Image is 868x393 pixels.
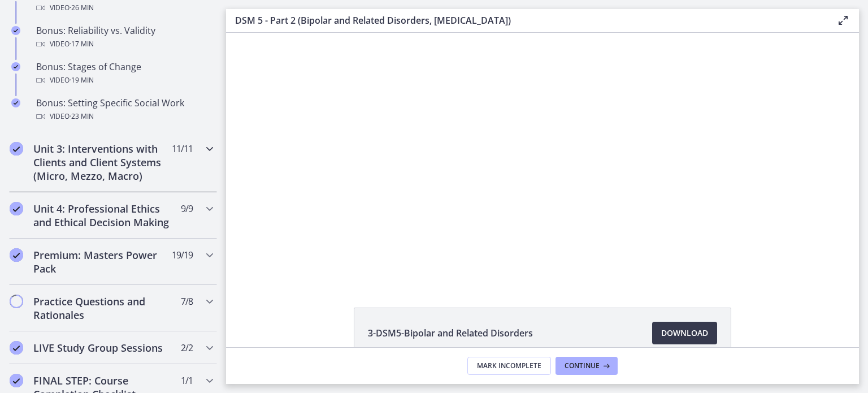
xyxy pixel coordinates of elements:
[368,326,533,340] span: 3-DSM5-Bipolar and Related Disorders
[226,33,859,282] iframe: Video Lesson
[11,62,20,71] i: Completed
[70,74,94,87] span: · 19 min
[181,202,193,215] span: 9 / 9
[36,96,212,123] div: Bonus: Setting Specific Social Work
[565,361,600,370] span: Continue
[70,37,94,51] span: · 17 min
[36,37,212,51] div: Video
[33,142,171,183] h2: Unit 3: Interventions with Clients and Client Systems (Micro, Mezzo, Macro)
[661,326,708,340] span: Download
[36,1,212,15] div: Video
[33,248,171,275] h2: Premium: Masters Power Pack
[36,74,212,87] div: Video
[36,24,212,51] div: Bonus: Reliability vs. Validity
[181,341,193,355] span: 2 / 2
[555,357,618,375] button: Continue
[467,357,551,375] button: Mark Incomplete
[10,374,23,387] i: Completed
[70,110,94,123] span: · 23 min
[11,26,20,35] i: Completed
[70,1,94,15] span: · 26 min
[172,248,193,262] span: 19 / 19
[652,322,717,344] a: Download
[10,142,23,156] i: Completed
[11,98,20,107] i: Completed
[477,361,541,370] span: Mark Incomplete
[235,14,818,27] h3: DSM 5 - Part 2 (Bipolar and Related Disorders, [MEDICAL_DATA])
[36,110,212,123] div: Video
[10,202,23,215] i: Completed
[10,341,23,355] i: Completed
[181,374,193,387] span: 1 / 1
[10,248,23,262] i: Completed
[172,142,193,156] span: 11 / 11
[33,202,171,229] h2: Unit 4: Professional Ethics and Ethical Decision Making
[181,295,193,308] span: 7 / 8
[33,341,171,355] h2: LIVE Study Group Sessions
[36,60,212,87] div: Bonus: Stages of Change
[33,295,171,322] h2: Practice Questions and Rationales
